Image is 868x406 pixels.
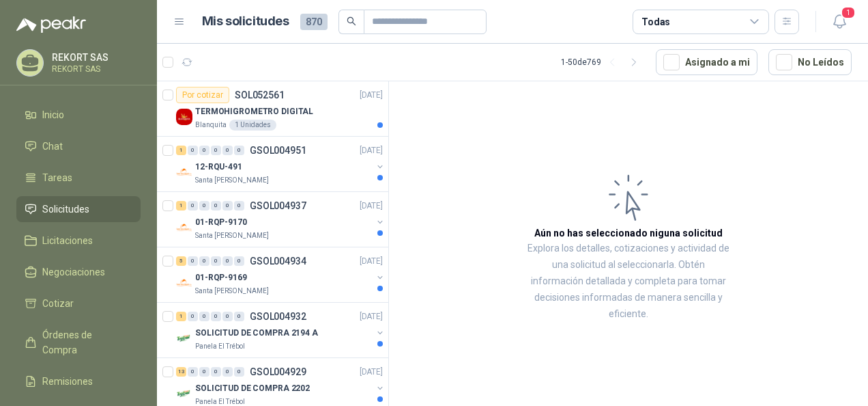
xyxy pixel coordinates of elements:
[235,90,285,100] p: SOL052561
[827,10,852,34] button: 1
[234,256,244,266] div: 0
[347,16,356,26] span: search
[195,286,269,297] p: Santa [PERSON_NAME]
[199,146,209,155] div: 0
[561,51,645,73] div: 1 - 50 de 769
[360,89,383,102] p: [DATE]
[188,146,198,155] div: 0
[534,226,723,241] h3: Aún no has seleccionado niguna solicitud
[234,312,244,321] div: 0
[42,202,89,217] span: Solicitudes
[16,290,141,316] a: Cotizar
[211,256,221,266] div: 0
[222,367,233,377] div: 0
[199,201,209,211] div: 0
[176,253,386,297] a: 5 0 0 0 0 0 GSOL004934[DATE] Company Logo01-RQP-9169Santa [PERSON_NAME]
[211,312,221,321] div: 0
[841,6,856,19] span: 1
[16,16,86,33] img: Logo peakr
[525,241,732,323] p: Explora los detalles, cotizaciones y actividad de una solicitud al seleccionarla. Obtén informaci...
[176,385,192,402] img: Company Logo
[250,367,306,377] p: GSOL004929
[195,120,227,131] p: Blanquita
[360,144,383,157] p: [DATE]
[211,201,221,211] div: 0
[157,81,388,137] a: Por cotizarSOL052561[DATE] Company LogoTERMOHIGROMETRO DIGITALBlanquita1 Unidades
[222,256,233,266] div: 0
[16,259,141,285] a: Negociaciones
[211,367,221,377] div: 0
[222,146,233,155] div: 0
[42,327,128,357] span: Órdenes de Compra
[656,49,757,75] button: Asignado a mi
[195,230,269,241] p: Santa [PERSON_NAME]
[42,107,64,122] span: Inicio
[202,12,289,31] h1: Mis solicitudes
[229,120,276,131] div: 1 Unidades
[195,382,310,395] p: SOLICITUD DE COMPRA 2202
[211,146,221,155] div: 0
[250,312,306,321] p: GSOL004932
[176,367,186,377] div: 13
[16,102,141,128] a: Inicio
[176,256,186,266] div: 5
[199,312,209,321] div: 0
[52,65,137,73] p: REKORT SAS
[188,201,198,211] div: 0
[42,170,72,185] span: Tareas
[42,139,63,154] span: Chat
[188,256,198,266] div: 0
[176,308,386,352] a: 1 0 0 0 0 0 GSOL004932[DATE] Company LogoSOLICITUD DE COMPRA 2194 APanela El Trébol
[300,14,328,30] span: 870
[360,366,383,379] p: [DATE]
[16,228,141,254] a: Licitaciones
[360,255,383,268] p: [DATE]
[42,233,93,248] span: Licitaciones
[222,312,233,321] div: 0
[16,368,141,394] a: Remisiones
[176,201,186,211] div: 1
[360,200,383,213] p: [DATE]
[16,165,141,191] a: Tareas
[42,374,93,389] span: Remisiones
[176,219,192,236] img: Company Logo
[176,164,192,180] img: Company Logo
[52,53,137,62] p: REKORT SAS
[199,256,209,266] div: 0
[250,146,306,155] p: GSOL004951
[176,198,386,241] a: 1 0 0 0 0 0 GSOL004937[DATE] Company Logo01-RQP-9170Santa [PERSON_NAME]
[195,105,313,118] p: TERMOHIGROMETRO DIGITAL
[176,87,229,103] div: Por cotizar
[176,275,192,291] img: Company Logo
[195,161,242,174] p: 12-RQU-491
[768,49,852,75] button: No Leídos
[176,312,186,321] div: 1
[195,271,247,284] p: 01-RQP-9169
[176,330,192,347] img: Company Logo
[222,201,233,211] div: 0
[188,367,198,377] div: 0
[42,296,74,311] span: Cotizar
[188,312,198,321] div: 0
[195,327,318,340] p: SOLICITUD DE COMPRA 2194 A
[641,14,670,29] div: Todas
[176,142,386,186] a: 1 0 0 0 0 0 GSOL004951[DATE] Company Logo12-RQU-491Santa [PERSON_NAME]
[176,146,186,155] div: 1
[199,367,209,377] div: 0
[234,367,244,377] div: 0
[250,201,306,211] p: GSOL004937
[16,322,141,363] a: Órdenes de Compra
[195,175,269,186] p: Santa [PERSON_NAME]
[234,201,244,211] div: 0
[250,256,306,266] p: GSOL004934
[195,216,247,229] p: 01-RQP-9170
[176,109,192,125] img: Company Logo
[16,133,141,159] a: Chat
[16,196,141,222] a: Solicitudes
[234,146,244,155] div: 0
[360,310,383,323] p: [DATE]
[195,341,245,352] p: Panela El Trébol
[42,265,105,280] span: Negociaciones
